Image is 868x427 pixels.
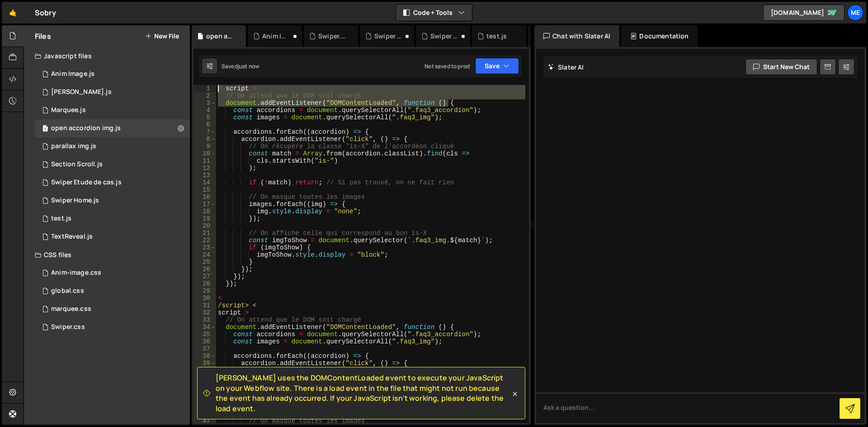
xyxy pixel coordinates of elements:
[35,264,190,282] div: 17376/48482.css
[193,266,216,273] div: 26
[847,5,863,21] a: Me
[193,389,216,396] div: 43
[193,251,216,258] div: 24
[193,295,216,302] div: 30
[193,92,216,99] div: 2
[193,396,216,403] div: 44
[193,367,216,374] div: 40
[51,124,121,132] div: open accordion img.js
[193,403,216,410] div: 45
[51,160,103,169] div: Section Scroll.js
[374,32,403,41] div: Swiper Home.js
[763,5,844,21] a: [DOMAIN_NAME]
[193,85,216,92] div: 1
[51,88,112,96] div: [PERSON_NAME].js
[24,47,190,65] div: Javascript files
[193,338,216,345] div: 36
[238,62,259,70] div: just now
[193,418,216,425] div: 47
[35,155,190,174] div: 17376/48483.js
[193,208,216,215] div: 18
[35,7,56,18] div: Sobry
[51,287,84,295] div: global.css
[51,142,96,150] div: parallax img.js
[193,258,216,266] div: 25
[24,246,190,264] div: CSS files
[35,228,190,246] div: 17376/48487.js
[425,62,470,70] div: Not saved to prod
[193,150,216,157] div: 10
[430,32,459,41] div: Swiper Etude de cas.js
[262,32,291,41] div: Anim Image.js
[621,25,698,47] div: Documentation
[35,65,190,83] div: 17376/48481.js
[51,70,94,78] div: Anim Image.js
[193,316,216,324] div: 33
[193,201,216,208] div: 17
[396,5,472,21] button: Code + Tools
[193,410,216,418] div: 46
[51,269,101,277] div: Anim-image.css
[193,121,216,128] div: 6
[193,164,216,172] div: 12
[35,192,190,210] div: 17376/48384.js
[51,323,85,331] div: Swiper.css
[193,136,216,143] div: 8
[193,360,216,367] div: 39
[193,186,216,193] div: 15
[51,215,71,223] div: test.js
[745,59,817,75] button: Start new chat
[206,32,235,41] div: open accordion img.js
[35,83,190,101] div: 17376/48485.js
[2,2,24,23] a: 🤙
[35,119,190,137] div: 17376/48519.js
[193,287,216,295] div: 29
[193,280,216,287] div: 28
[193,128,216,136] div: 7
[35,174,190,192] div: 17376/48458.js
[193,381,216,389] div: 42
[35,318,190,336] div: 17376/48386.css
[193,352,216,360] div: 38
[51,233,93,241] div: TextReveal.js
[193,273,216,280] div: 27
[193,302,216,309] div: 31
[193,179,216,186] div: 14
[35,101,190,119] div: 17376/48371.js
[35,31,51,41] h2: Files
[475,58,519,74] button: Save
[193,157,216,164] div: 11
[193,222,216,230] div: 20
[222,62,259,70] div: Saved
[193,215,216,222] div: 19
[51,197,99,205] div: Swiper Home.js
[318,32,347,41] div: Swiper.css
[51,106,86,114] div: Marquee.js
[193,244,216,251] div: 23
[193,374,216,381] div: 41
[193,114,216,121] div: 5
[193,331,216,338] div: 35
[193,237,216,244] div: 22
[35,137,190,155] div: 17376/48490.js
[193,309,216,316] div: 32
[42,126,48,133] span: 1
[193,99,216,107] div: 3
[35,300,190,318] div: 17376/48372.css
[216,373,510,413] span: [PERSON_NAME] uses the DOMContentLoaded event to execute your JavaScript on your Webflow site. Th...
[193,345,216,352] div: 37
[193,143,216,150] div: 9
[145,33,179,40] button: New File
[193,230,216,237] div: 21
[193,193,216,201] div: 16
[51,178,122,187] div: Swiper Etude de cas.js
[548,63,584,71] h2: Slater AI
[486,32,507,41] div: test.js
[51,305,91,313] div: marquee.css
[35,210,190,228] div: 17376/48496.js
[193,172,216,179] div: 13
[534,25,619,47] div: Chat with Slater AI
[193,107,216,114] div: 4
[35,282,190,300] div: 17376/48495.css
